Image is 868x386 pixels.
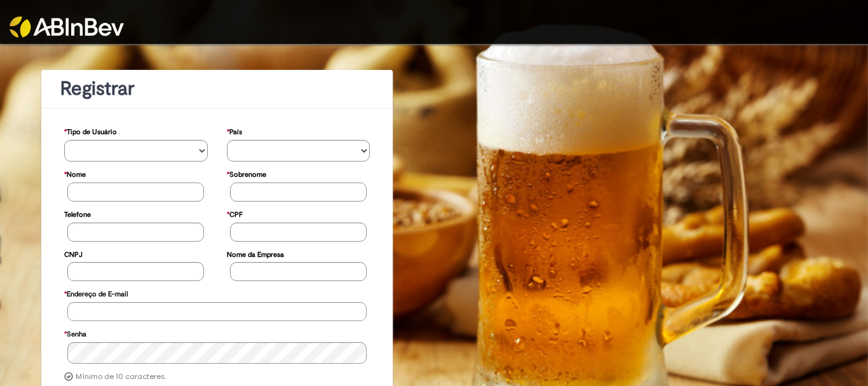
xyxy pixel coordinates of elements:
[76,372,166,382] label: Mínimo de 10 caracteres.
[64,204,91,223] label: Telefone
[227,121,242,140] label: País
[10,17,124,38] img: ABInbev-white.png
[64,121,117,140] label: Tipo de Usuário
[64,284,128,302] label: Endereço de E-mail
[227,244,284,263] label: Nome da Empresa
[60,78,374,99] h1: Registrar
[64,324,86,342] label: Senha
[64,244,83,263] label: CNPJ
[227,204,243,223] label: CPF
[227,164,266,183] label: Sobrenome
[64,164,86,183] label: Nome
